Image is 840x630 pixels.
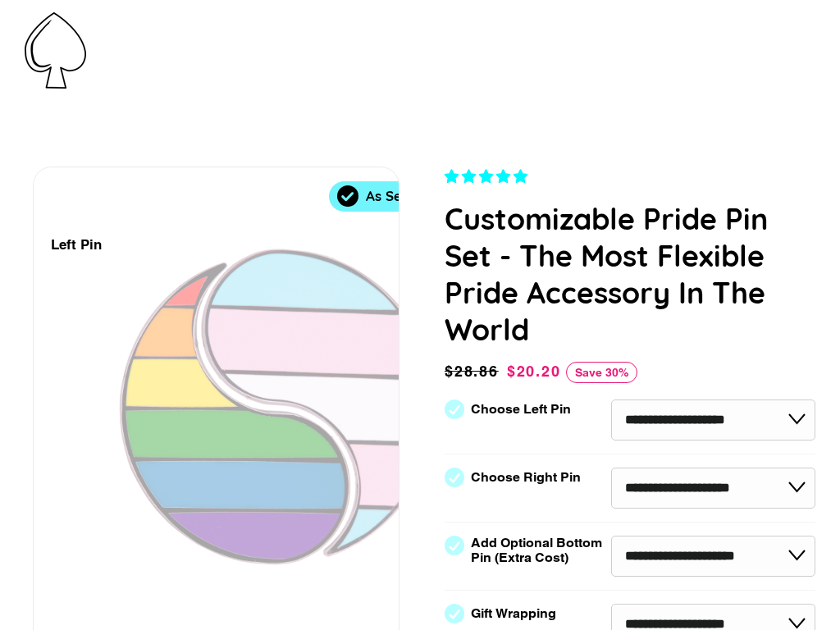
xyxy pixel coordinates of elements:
span: $20.20 [507,363,561,380]
label: Choose Right Pin [471,470,581,485]
span: Save 30% [566,362,637,383]
h1: Customizable Pride Pin Set - The Most Flexible Pride Accessory In The World [445,200,815,348]
label: Gift Wrapping [471,606,556,621]
span: $28.86 [445,360,503,383]
label: Add Optional Bottom Pin (Extra Cost) [471,536,609,565]
label: Choose Left Pin [471,402,571,417]
span: 4.83 stars [445,168,532,185]
img: Pin-Ace [25,12,86,89]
